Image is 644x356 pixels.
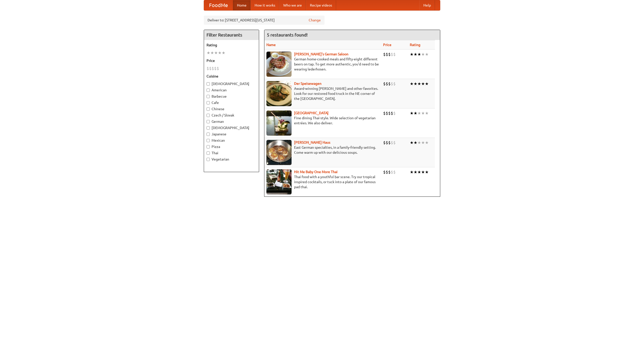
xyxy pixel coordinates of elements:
li: $ [386,81,388,87]
li: $ [383,52,386,57]
li: ★ [425,52,429,57]
a: Help [419,0,435,10]
a: Rating [410,43,420,47]
li: $ [393,52,396,57]
input: Czech / Slovak [207,114,210,117]
a: Change [309,18,321,23]
li: $ [386,52,388,57]
li: $ [209,66,212,71]
label: [DEMOGRAPHIC_DATA] [207,125,256,130]
div: Deliver to: [STREET_ADDRESS][US_STATE] [204,16,325,25]
li: ★ [417,81,421,87]
li: $ [388,169,391,175]
a: Recipe videos [306,0,336,10]
input: Thai [207,151,210,155]
input: Vegetarian [207,158,210,161]
a: Who we are [279,0,306,10]
li: $ [383,110,386,116]
label: Mexican [207,138,256,143]
label: Thai [207,150,256,155]
li: ★ [417,140,421,145]
li: ★ [421,140,425,145]
input: Barbecue [207,95,210,98]
li: $ [393,169,396,175]
h5: Cuisine [207,74,256,79]
li: $ [383,81,386,87]
li: ★ [417,110,421,116]
li: $ [393,81,396,87]
li: ★ [421,52,425,57]
img: satay.jpg [266,110,292,136]
li: ★ [207,50,210,56]
p: Thai food with a youthful bar scene. Try our tropical inspired cocktails, or tuck into a plate of... [266,174,379,189]
li: $ [391,140,393,145]
li: ★ [414,110,417,116]
li: $ [388,52,391,57]
img: babythai.jpg [266,169,292,194]
li: ★ [210,50,214,56]
img: kohlhaus.jpg [266,140,292,165]
p: German home-cooked meals and fifty-eight different beers on tap. To get more authentic, you'd nee... [266,57,379,72]
li: $ [386,110,388,116]
p: East German specialties, in a family-friendly setting. Come warm up with our delicious soups. [266,145,379,155]
li: $ [386,169,388,175]
label: Japanese [207,132,256,137]
h4: Filter Restaurants [204,30,259,40]
label: Vegetarian [207,157,256,162]
input: American [207,89,210,92]
li: $ [388,110,391,116]
li: ★ [410,140,414,145]
li: ★ [421,169,425,175]
li: $ [386,140,388,145]
li: $ [214,66,217,71]
li: ★ [410,169,414,175]
li: ★ [214,50,218,56]
li: ★ [425,81,429,87]
li: $ [393,110,396,116]
input: Japanese [207,133,210,136]
li: $ [391,81,393,87]
li: $ [207,66,209,71]
label: Barbecue [207,94,256,99]
li: ★ [410,81,414,87]
a: [GEOGRAPHIC_DATA] [294,111,329,115]
li: $ [217,66,219,71]
li: ★ [425,140,429,145]
li: $ [383,140,386,145]
li: $ [391,169,393,175]
ng-pluralize: 5 restaurants found! [267,32,308,37]
img: esthers.jpg [266,52,292,77]
a: Price [383,43,391,47]
p: Award-winning [PERSON_NAME] and other favorites. Look for our restored food truck in the NE corne... [266,86,379,101]
p: Fine dining Thai-style. Wide selection of vegetarian entrées. We also deliver. [266,115,379,126]
label: Chinese [207,106,256,111]
li: ★ [414,140,417,145]
li: ★ [414,52,417,57]
li: ★ [218,50,222,56]
h5: Rating [207,43,256,48]
input: German [207,120,210,123]
input: [DEMOGRAPHIC_DATA] [207,126,210,130]
input: Pizza [207,145,210,148]
a: FoodMe [204,0,233,10]
li: $ [383,169,386,175]
label: Czech / Slovak [207,113,256,118]
label: [DEMOGRAPHIC_DATA] [207,81,256,86]
li: $ [212,66,214,71]
label: Cafe [207,100,256,105]
input: Chinese [207,107,210,111]
li: ★ [425,169,429,175]
li: ★ [417,169,421,175]
li: ★ [410,52,414,57]
input: Mexican [207,139,210,142]
li: ★ [425,110,429,116]
a: [PERSON_NAME]'s German Saloon [294,52,348,56]
input: [DEMOGRAPHIC_DATA] [207,82,210,86]
li: ★ [417,52,421,57]
li: ★ [421,110,425,116]
li: ★ [222,50,225,56]
a: Hit Me Baby One More Thai [294,170,338,174]
li: $ [393,140,396,145]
